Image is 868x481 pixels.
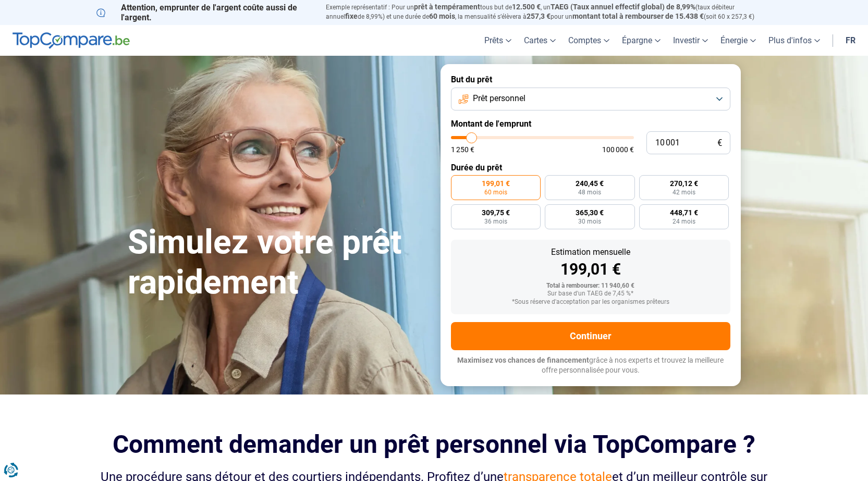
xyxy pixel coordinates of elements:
a: Prêts [478,25,518,56]
p: Exemple représentatif : Pour un tous but de , un (taux débiteur annuel de 8,99%) et une durée de ... [326,3,772,21]
span: montant total à rembourser de 15.438 € [572,12,704,20]
span: 448,71 € [670,209,698,216]
span: 257,3 € [527,12,551,20]
a: Épargne [616,25,667,56]
a: Comptes [562,25,616,56]
a: Cartes [518,25,562,56]
button: Continuer [451,322,730,350]
span: 42 mois [673,189,695,195]
div: *Sous réserve d'acceptation par les organismes prêteurs [459,299,722,306]
p: grâce à nos experts et trouvez la meilleure offre personnalisée pour vous. [451,355,730,376]
span: € [717,139,722,147]
span: 365,30 € [576,209,604,216]
span: 60 mois [484,189,507,195]
a: Énergie [714,25,762,56]
label: But du prêt [451,75,730,84]
label: Durée du prêt [451,163,730,172]
a: fr [839,25,862,56]
span: Prêt personnel [473,93,525,104]
span: 100 000 € [602,146,634,153]
span: 60 mois [429,12,455,20]
img: TopCompare [13,32,130,49]
span: 240,45 € [576,180,604,187]
p: Attention, emprunter de l'argent coûte aussi de l'argent. [96,3,313,22]
span: 30 mois [578,218,601,225]
div: Sur base d'un TAEG de 7,45 %* [459,290,722,298]
span: 24 mois [673,218,695,225]
span: 199,01 € [482,180,510,187]
div: Total à rembourser: 11 940,60 € [459,282,722,290]
div: Estimation mensuelle [459,248,722,256]
div: 199,01 € [459,262,722,277]
h2: Comment demander un prêt personnel via TopCompare ? [96,430,772,459]
span: TAEG (Taux annuel effectif global) de 8,99% [551,3,695,11]
span: 270,12 € [670,180,698,187]
span: 1 250 € [451,146,474,153]
span: 36 mois [484,218,507,225]
button: Prêt personnel [451,88,730,110]
h1: Simulez votre prêt rapidement [128,223,428,303]
span: prêt à tempérament [414,3,480,11]
span: 12.500 € [512,3,541,11]
span: 48 mois [578,189,601,195]
label: Montant de l'emprunt [451,119,730,129]
span: 309,75 € [482,209,510,216]
span: Maximisez vos chances de financement [457,356,589,364]
a: Plus d'infos [762,25,826,56]
span: fixe [345,12,358,20]
a: Investir [667,25,714,56]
